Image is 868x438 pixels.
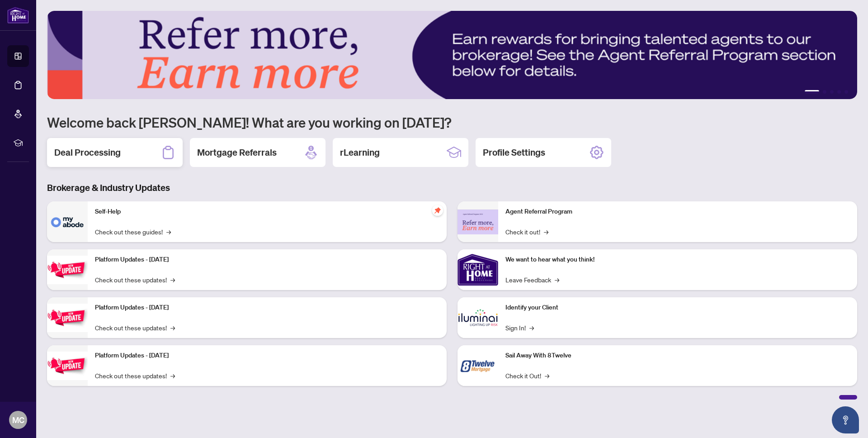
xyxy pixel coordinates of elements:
[95,371,175,381] a: Check out these updates!→
[505,207,850,217] p: Agent Referral Program
[95,227,171,237] a: Check out these guides!→
[197,146,277,159] h2: Mortgage Referrals
[432,205,443,216] span: pushpin
[505,275,559,285] a: Leave Feedback→
[505,323,534,333] a: Sign In!→
[95,207,439,217] p: Self-Help
[170,323,175,333] span: →
[545,371,549,381] span: →
[823,90,826,94] button: 2
[95,255,439,265] p: Platform Updates - [DATE]
[95,303,439,313] p: Platform Updates - [DATE]
[47,352,88,380] img: Platform Updates - June 23, 2025
[47,201,88,242] img: Self-Help
[47,304,88,332] img: Platform Updates - July 8, 2025
[7,7,29,24] img: logo
[505,255,850,265] p: We want to hear what you think!
[340,146,380,159] h2: rLearning
[505,351,850,361] p: Sail Away With 8Twelve
[458,209,498,234] img: Agent Referral Program
[830,90,834,94] button: 3
[505,371,549,381] a: Check it Out!→
[505,227,548,237] a: Check it out!→
[95,351,439,361] p: Platform Updates - [DATE]
[166,227,171,237] span: →
[12,414,24,426] span: MC
[529,323,534,333] span: →
[170,371,175,381] span: →
[555,275,559,285] span: →
[95,275,175,285] a: Check out these updates!→
[54,146,121,159] h2: Deal Processing
[832,406,859,433] button: Open asap
[47,256,88,284] img: Platform Updates - July 21, 2025
[170,275,175,285] span: →
[837,90,841,94] button: 4
[544,227,548,237] span: →
[483,146,545,159] h2: Profile Settings
[47,181,857,194] h3: Brokerage & Industry Updates
[47,11,857,99] img: Slide 0
[505,303,850,313] p: Identify your Client
[844,90,848,94] button: 5
[47,114,857,131] h1: Welcome back [PERSON_NAME]! What are you working on [DATE]?
[458,297,498,338] img: Identify your Client
[805,90,819,94] button: 1
[458,249,498,290] img: We want to hear what you think!
[458,345,498,386] img: Sail Away With 8Twelve
[95,323,175,333] a: Check out these updates!→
